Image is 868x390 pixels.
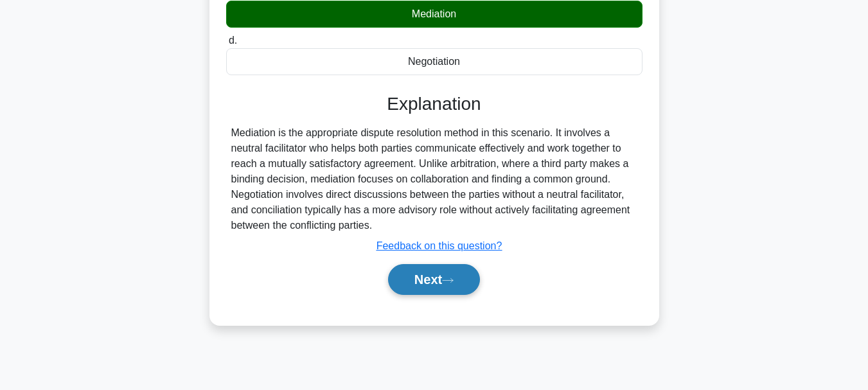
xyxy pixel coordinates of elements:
div: Negotiation [226,48,642,75]
button: Next [388,264,480,295]
div: Mediation [226,1,642,28]
a: Feedback on this question? [376,240,502,251]
span: d. [229,35,237,46]
div: Mediation is the appropriate dispute resolution method in this scenario. It involves a neutral fa... [231,125,637,233]
h3: Explanation [234,93,635,115]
